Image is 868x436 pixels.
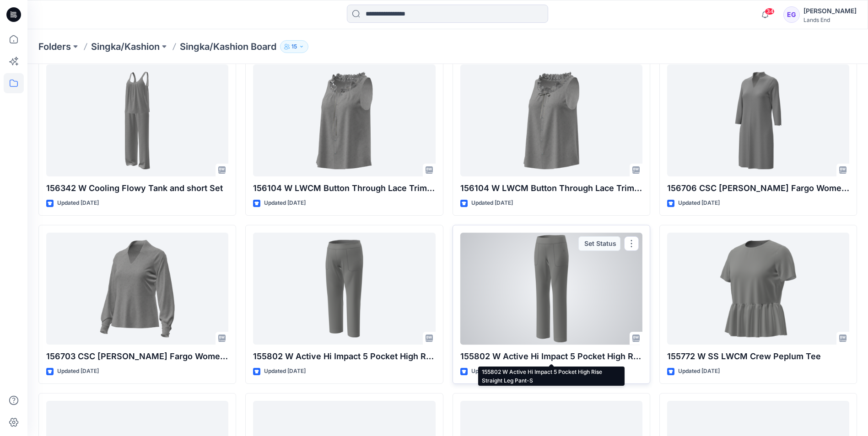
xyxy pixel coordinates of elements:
a: 156703 CSC Wells Fargo Women's Knit LS Peplum Top [46,233,228,345]
p: Updated [DATE] [678,367,720,376]
p: Updated [DATE] [471,198,513,208]
a: 155802 W Active Hi Impact 5 Pocket High Rise Straight Leg Pant-S [460,233,642,345]
a: 155772 W SS LWCM Crew Peplum Tee [667,233,849,345]
p: 156703 CSC [PERSON_NAME] Fargo Women's Knit LS Peplum Top [46,350,228,363]
p: Updated [DATE] [264,198,306,208]
p: 15 [291,42,297,52]
div: EG [783,6,800,23]
p: 156706 CSC [PERSON_NAME] Fargo Women's Stand Collar Shift Dress [667,182,849,195]
a: 156706 CSC Wells Fargo Women's Stand Collar Shift Dress [667,64,849,176]
p: Updated [DATE] [264,367,306,376]
p: 155772 W SS LWCM Crew Peplum Tee [667,350,849,363]
a: 156342 W Cooling Flowy Tank and short Set [46,64,228,176]
a: Folders [38,40,71,53]
p: Updated [DATE] [57,198,99,208]
a: 155802 W Active Hi Impact 5 Pocket High Rise Straight Leg Pant-1X [253,233,435,345]
p: Updated [DATE] [471,367,513,376]
p: 155802 W Active Hi Impact 5 Pocket High Rise Straight Leg Pant-S [460,350,642,363]
p: 156104 W LWCM Button Through Lace Trim Tank [460,182,642,195]
p: Updated [DATE] [57,367,99,376]
div: [PERSON_NAME] [803,5,857,16]
p: 155802 W Active Hi Impact 5 Pocket High Rise Straight Leg Pant-1X [253,350,435,363]
button: 15 [280,40,308,53]
div: Lands End [803,16,857,23]
a: Singka/Kashion [91,40,160,53]
p: 156104 W LWCM Button Through Lace Trim Tank-2 [253,182,435,195]
a: 156104 W LWCM Button Through Lace Trim Tank-2 [253,64,435,176]
p: 156342 W Cooling Flowy Tank and short Set [46,182,228,195]
p: Updated [DATE] [678,198,720,208]
p: Singka/Kashion Board [180,40,276,53]
span: 34 [765,8,775,15]
a: 156104 W LWCM Button Through Lace Trim Tank [460,64,642,176]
